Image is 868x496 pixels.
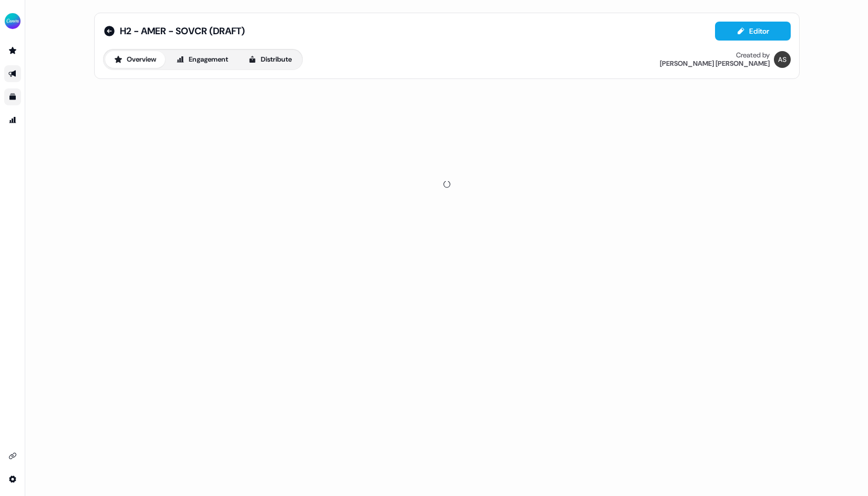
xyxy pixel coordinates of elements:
a: Go to prospects [4,42,21,59]
button: Editor [715,22,791,41]
button: Distribute [239,51,301,68]
img: Anna [774,51,791,68]
button: Overview [105,51,165,68]
a: Go to attribution [4,112,21,128]
div: Created by [736,51,770,59]
a: Editor [715,27,791,38]
div: [PERSON_NAME] [PERSON_NAME] [660,59,770,68]
a: Go to outbound experience [4,65,21,82]
button: Engagement [167,51,237,68]
a: Go to templates [4,88,21,105]
a: Go to integrations [4,471,21,488]
span: H2 - AMER - SOVCR (DRAFT) [120,25,245,37]
a: Go to integrations [4,448,21,464]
